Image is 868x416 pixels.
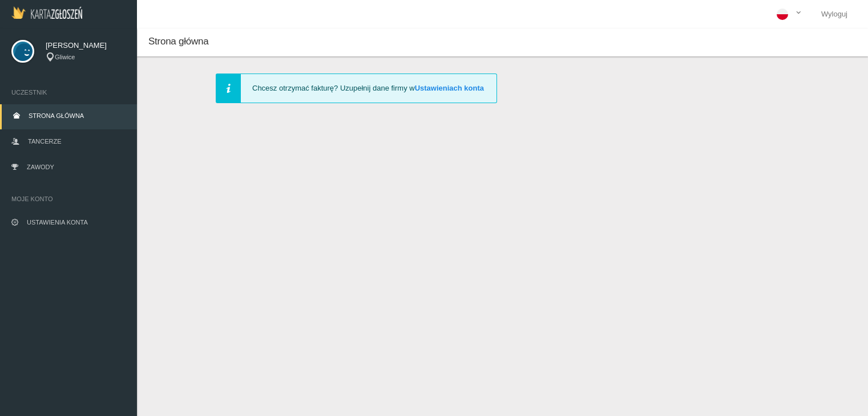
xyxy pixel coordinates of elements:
[27,164,54,170] span: Zawody
[46,52,126,62] div: Gliwice
[11,87,126,98] span: Uczestnik
[46,40,126,51] span: [PERSON_NAME]
[216,74,497,103] div: Chcesz otrzymać fakturę? Uzupełnij dane firmy w
[11,6,82,19] img: Logo
[27,219,88,226] span: Ustawienia konta
[28,138,61,145] span: Tancerze
[415,84,484,92] a: Ustawieniach konta
[11,40,34,63] img: svg
[29,112,84,119] span: Strona główna
[11,193,126,205] span: Moje konto
[148,36,208,47] span: Strona główna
